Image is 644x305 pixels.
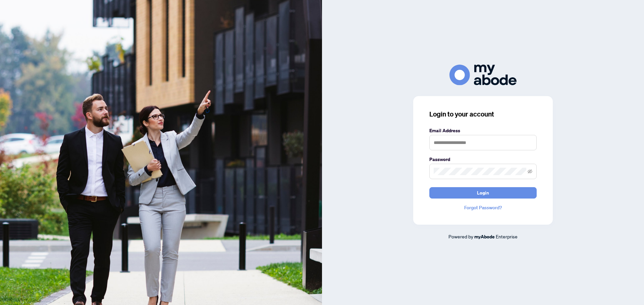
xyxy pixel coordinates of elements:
[474,233,495,240] a: myAbode
[429,156,537,163] label: Password
[429,109,537,119] h3: Login to your account
[429,127,537,134] label: Email Address
[429,187,537,199] button: Login
[477,187,489,198] span: Login
[528,169,532,174] span: eye-invisible
[449,65,517,85] img: ma-logo
[496,233,518,239] span: Enterprise
[448,233,473,239] span: Powered by
[429,204,537,211] a: Forgot Password?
